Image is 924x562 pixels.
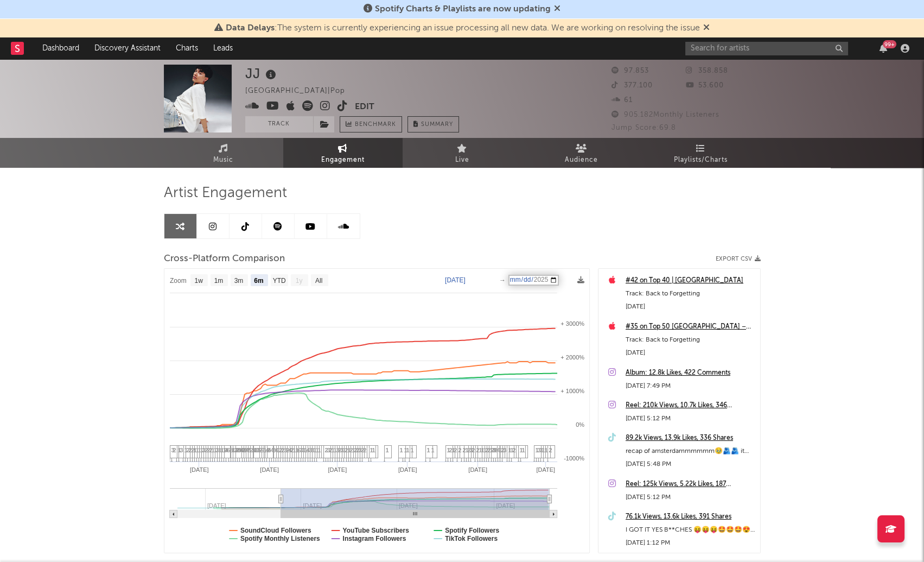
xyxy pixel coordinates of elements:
[164,252,285,266] span: Cross-Platform Comparison
[336,447,340,453] span: 3
[542,447,545,453] span: 1
[463,447,466,453] span: 2
[499,276,506,284] text: →
[400,447,403,453] span: 1
[207,447,211,453] span: 2
[206,37,240,59] a: Leads
[716,256,761,262] button: Export CSV
[455,154,469,167] span: Live
[321,154,365,167] span: Engagement
[311,447,315,453] span: 3
[560,354,584,361] text: + 2000%
[468,466,487,473] text: [DATE]
[470,447,473,453] span: 3
[880,44,887,53] button: 99+
[225,447,228,453] span: 4
[264,447,270,453] span: 12
[198,447,201,453] span: 1
[216,447,219,453] span: 3
[674,154,728,167] span: Playlists/Charts
[187,447,190,453] span: 2
[260,466,279,473] text: [DATE]
[501,447,505,453] span: 2
[184,447,188,453] span: 1
[375,5,551,14] span: Spotify Charts & Playlists are now updating
[234,277,243,285] text: 3m
[214,277,223,285] text: 1m
[685,42,848,55] input: Search for artists
[171,447,175,453] span: 3
[611,67,649,74] span: 97.853
[340,116,402,132] a: Benchmark
[481,447,485,453] span: 1
[309,447,313,453] span: 3
[508,447,512,453] span: 1
[626,432,755,445] a: 89.2k Views, 13.9k Likes, 336 Shares
[250,447,257,453] span: 24
[445,527,499,534] text: Spotify Followers
[213,154,233,167] span: Music
[445,535,498,542] text: TikTok Followers
[298,447,301,453] span: 6
[194,447,197,453] span: 1
[202,447,206,453] span: 3
[209,447,213,453] span: 2
[315,277,322,285] text: All
[245,65,279,83] div: JJ
[214,447,217,453] span: 1
[513,447,516,453] span: 2
[431,447,435,453] span: 1
[332,447,335,453] span: 1
[398,466,417,473] text: [DATE]
[345,447,348,453] span: 2
[194,277,203,285] text: 1w
[483,447,487,453] span: 1
[192,447,195,453] span: 2
[486,447,489,453] span: 2
[348,447,351,453] span: 1
[355,118,396,131] span: Benchmark
[626,399,755,412] div: Reel: 210k Views, 10.7k Likes, 346 Comments
[232,447,239,453] span: 12
[284,447,288,453] span: 3
[87,37,168,59] a: Discovery Assistant
[472,447,475,453] span: 2
[540,447,543,453] span: 3
[226,24,700,33] span: : The system is currently experiencing an issue processing all new data. We are working on resolv...
[341,447,344,453] span: 3
[626,510,755,523] div: 76.1k Views, 13.6k Likes, 391 Shares
[350,447,353,453] span: 2
[372,447,375,453] span: 1
[370,447,373,453] span: 1
[291,447,294,453] span: 2
[560,388,584,394] text: + 1000%
[626,412,755,425] div: [DATE] 5:12 PM
[536,466,555,473] text: [DATE]
[504,447,507,453] span: 3
[327,447,330,453] span: 3
[245,116,313,132] button: Track
[538,447,541,453] span: 3
[549,447,552,453] span: 2
[189,447,192,453] span: 2
[356,447,360,453] span: 2
[626,274,755,287] a: #42 on Top 40 | [GEOGRAPHIC_DATA]
[268,447,271,453] span: 4
[296,447,299,453] span: 1
[479,447,482,453] span: 1
[328,466,347,473] text: [DATE]
[359,447,362,453] span: 3
[304,447,308,453] span: 1
[626,523,755,536] div: I GOT IT YES B**CHES 😝😝😝🤩🤩🤩😍😍😍😘😘😘🥰🥰🥰 SHES BACK #jj #suitcase #airport #wastedsuitcase #fyp
[626,287,755,300] div: Track: Back to Forgetting
[626,320,755,333] div: #35 on Top 50 [GEOGRAPHIC_DATA] – [GEOGRAPHIC_DATA] Top 50 Hits - Top 50 [GEOGRAPHIC_DATA]
[686,82,724,89] span: 53.600
[626,367,755,380] a: Album: 12.8k Likes, 422 Comments
[355,100,374,114] button: Edit
[314,447,317,453] span: 1
[329,447,333,453] span: 2
[307,447,310,453] span: 4
[626,300,755,313] div: [DATE]
[302,447,305,453] span: 3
